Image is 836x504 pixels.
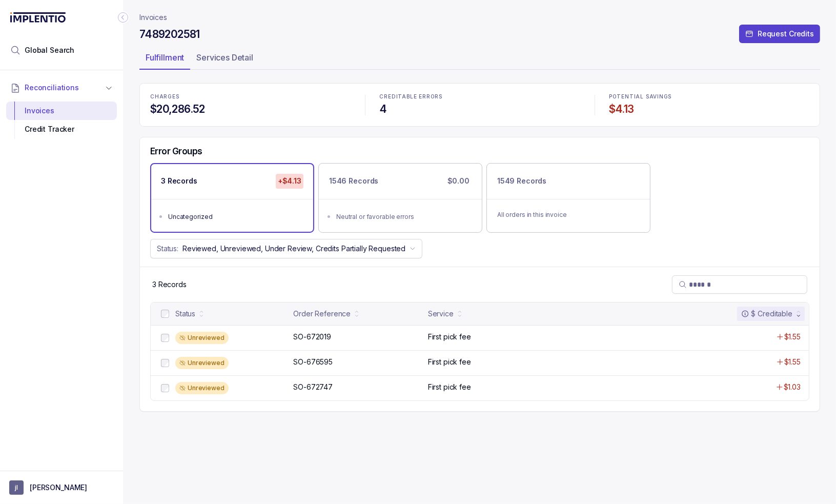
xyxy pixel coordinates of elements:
button: Status:Reviewed, Unreviewed, Under Review, Credits Partially Requested [150,239,422,258]
div: Collapse Icon [117,11,129,24]
div: Invoices [14,102,109,120]
p: CREDITABLE ERRORS [379,94,580,100]
input: checkbox-checkbox [161,384,169,392]
p: [PERSON_NAME] [30,482,87,493]
button: Reconciliations [6,76,117,99]
p: $0.00 [445,174,472,188]
p: +$4.13 [276,174,303,188]
span: Reconciliations [25,83,79,93]
p: $1.55 [784,357,801,367]
p: First pick fee [428,382,471,392]
button: Request Credits [739,25,820,43]
input: checkbox-checkbox [161,310,169,318]
p: 3 Records [161,176,197,186]
p: First pick fee [428,332,471,342]
h4: $4.13 [609,102,809,116]
h5: Error Groups [150,146,202,157]
div: Reconciliations [6,99,117,141]
ul: Tab Group [139,49,820,70]
p: $1.55 [784,332,801,342]
div: Credit Tracker [14,120,109,138]
p: SO-676595 [293,357,333,367]
h4: 7489202581 [139,27,200,42]
div: Unreviewed [175,357,229,369]
p: CHARGES [150,94,351,100]
div: $ Creditable [741,309,792,319]
p: Services Detail [196,51,253,64]
p: SO-672747 [293,382,333,392]
p: 3 Records [152,279,187,290]
p: 1549 Records [497,176,546,186]
p: All orders in this invoice [497,210,640,220]
div: Remaining page entries [152,279,187,290]
button: User initials[PERSON_NAME] [9,480,114,495]
p: First pick fee [428,357,471,367]
a: Invoices [139,12,167,23]
div: Unreviewed [175,382,229,394]
div: Uncategorized [168,212,302,222]
p: 1546 Records [329,176,378,186]
p: Status: [157,244,178,254]
p: Request Credits [758,29,814,39]
p: POTENTIAL SAVINGS [609,94,809,100]
input: checkbox-checkbox [161,359,169,367]
p: Reviewed, Unreviewed, Under Review, Credits Partially Requested [182,244,405,254]
p: $1.03 [784,382,801,392]
p: SO-672019 [293,332,331,342]
input: checkbox-checkbox [161,334,169,342]
div: Unreviewed [175,332,229,344]
p: Fulfillment [146,51,184,64]
nav: breadcrumb [139,12,167,23]
li: Tab Services Detail [190,49,259,70]
h4: 4 [379,102,580,116]
div: Status [175,309,195,319]
div: Neutral or favorable errors [336,212,471,222]
h4: $20,286.52 [150,102,351,116]
span: User initials [9,480,24,495]
div: Service [428,309,454,319]
div: Order Reference [293,309,351,319]
span: Global Search [25,45,74,55]
li: Tab Fulfillment [139,49,190,70]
